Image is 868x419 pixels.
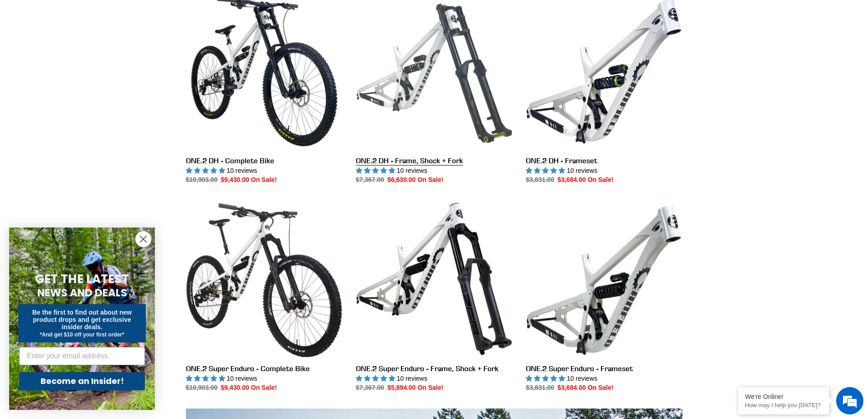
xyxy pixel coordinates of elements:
[745,402,822,409] p: How may I help you today?
[40,331,124,338] span: *And get $10 off your first order*
[19,372,145,390] button: Become an Insider!
[19,347,145,365] input: Enter your email address
[35,271,129,287] span: GET THE LATEST
[135,231,151,247] button: Close dialog
[37,285,127,300] span: NEWS AND DEALS
[32,309,132,331] span: Be the first to find out about new product drops and get exclusive insider deals.
[745,393,822,400] div: We're Online!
